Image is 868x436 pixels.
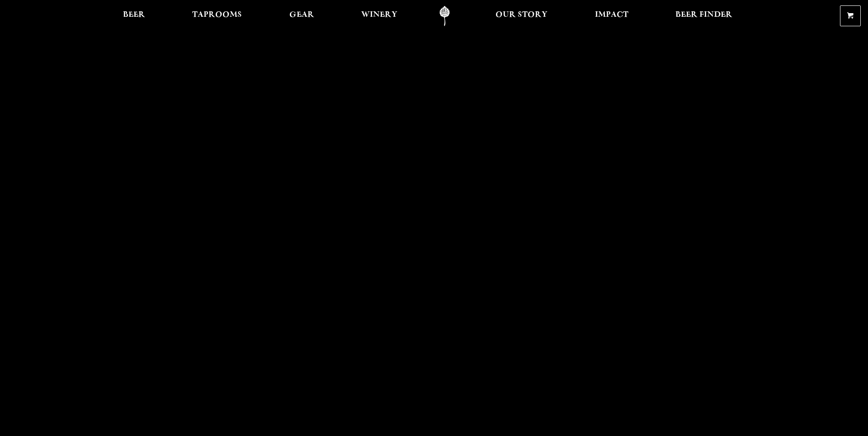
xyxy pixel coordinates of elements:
a: Our Story [490,6,553,26]
a: Winery [355,6,403,26]
a: Taprooms [186,6,248,26]
span: Our Story [495,11,547,19]
span: Gear [289,11,314,19]
span: Taprooms [192,11,242,19]
span: Impact [595,11,628,19]
a: Impact [589,6,634,26]
a: Beer [117,6,151,26]
a: Odell Home [428,6,462,26]
a: Gear [283,6,320,26]
span: Winery [361,11,397,19]
span: Beer Finder [675,11,732,19]
span: Beer [123,11,145,19]
a: Beer Finder [670,6,738,26]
